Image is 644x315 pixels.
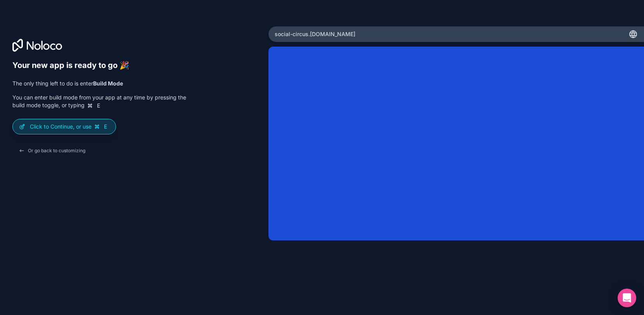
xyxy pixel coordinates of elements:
h6: Your new app is ready to go 🎉 [12,61,186,70]
p: The only thing left to do is enter [12,80,186,87]
span: social-circus .[DOMAIN_NAME] [275,30,355,38]
p: You can enter build mode from your app at any time by pressing the build mode toggle, or typing [12,94,186,110]
span: E [95,103,102,109]
button: Or go back to customizing [12,144,92,158]
iframe: App Preview [268,47,644,240]
strong: Build Mode [93,80,123,87]
div: Open Intercom Messenger [618,289,636,307]
span: E [102,124,109,130]
p: Click to Continue, or use [30,123,109,131]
